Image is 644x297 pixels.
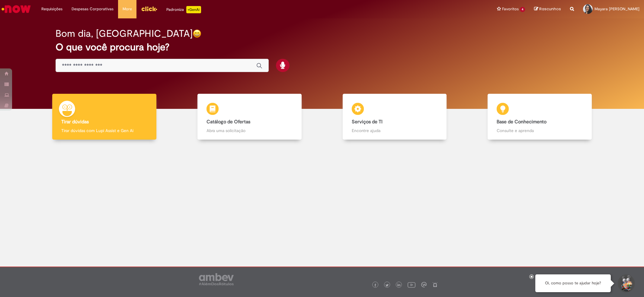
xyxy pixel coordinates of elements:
span: Mayara [PERSON_NAME] [594,6,639,11]
b: Serviços de TI [352,119,383,125]
p: Consulte e aprenda [497,128,583,134]
img: ServiceNow [1,3,32,15]
p: Encontre ajuda [352,128,438,134]
b: Tirar dúvidas [61,119,89,125]
a: Tirar dúvidas Tirar dúvidas com Lupi Assist e Gen Ai [32,94,177,140]
p: Abra uma solicitação [207,128,293,134]
img: logo_footer_linkedin.png [397,283,400,287]
img: logo_footer_naosei.png [432,282,438,287]
div: Oi, como posso te ajudar hoje? [535,274,611,292]
p: Tirar dúvidas com Lupi Assist e Gen Ai [61,128,147,134]
img: logo_footer_ambev_rotulo_gray.png [199,273,234,285]
b: Base de Conhecimento [497,119,546,125]
b: Catálogo de Ofertas [207,119,250,125]
span: More [123,6,132,12]
img: logo_footer_youtube.png [408,281,415,289]
span: Despesas Corporativas [72,6,114,12]
img: logo_footer_workplace.png [421,282,427,287]
a: Rascunhos [534,6,561,12]
button: Iniciar Conversa de Suporte [617,274,635,292]
p: +GenAi [186,6,201,13]
a: Serviços de TI Encontre ajuda [322,94,467,140]
a: Base de Conhecimento Consulte e aprenda [467,94,612,140]
img: happy-face.png [193,29,201,38]
span: Requisições [41,6,62,12]
img: click_logo_yellow_360x200.png [141,4,157,13]
span: Rascunhos [539,6,561,12]
img: logo_footer_twitter.png [386,284,389,287]
span: Favoritos [502,6,519,12]
span: 4 [520,7,525,12]
h2: O que você procura hoje? [56,42,588,52]
img: logo_footer_facebook.png [374,284,377,287]
a: Catálogo de Ofertas Abra uma solicitação [177,94,322,140]
h2: Bom dia, [GEOGRAPHIC_DATA] [56,28,193,39]
div: Padroniza [166,6,201,13]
